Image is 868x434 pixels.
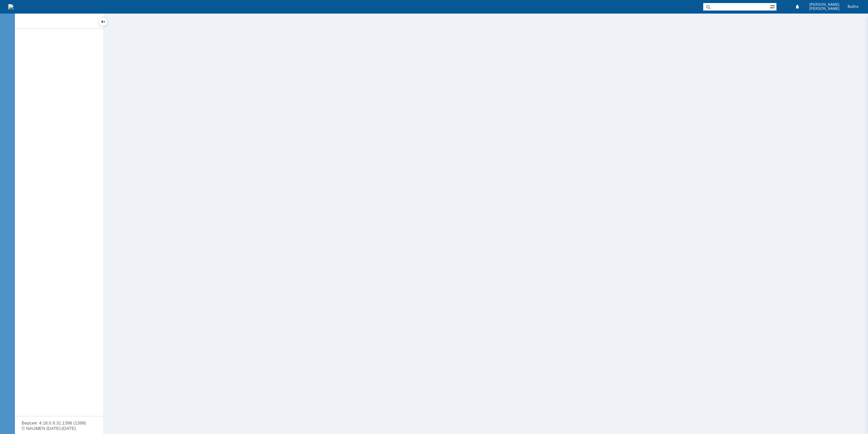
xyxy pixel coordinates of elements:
[99,18,107,26] div: Скрыть меню
[8,4,14,10] a: Перейти на домашнюю страницу
[770,3,776,10] span: Расширенный поиск
[22,426,96,431] div: © NAUMEN [DATE]-[DATE]
[809,3,840,7] span: [PERSON_NAME]
[22,421,96,425] div: Версия: 4.18.0.9.31.1398 (1398)
[809,7,840,11] span: [PERSON_NAME]
[8,4,14,10] img: logo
